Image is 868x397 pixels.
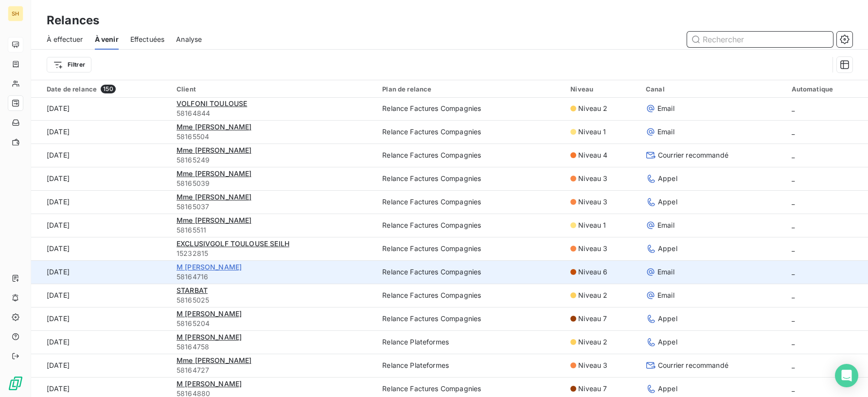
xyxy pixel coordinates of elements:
span: _ [792,268,795,276]
td: [DATE] [31,167,171,190]
div: Automatique [792,85,862,93]
span: Niveau 7 [578,384,607,394]
span: Niveau 1 [578,220,606,230]
td: [DATE] [31,97,171,120]
td: [DATE] [31,260,171,284]
span: 58165039 [177,179,371,188]
td: [DATE] [31,237,171,260]
span: Appel [658,384,677,394]
span: Niveau 6 [578,267,607,277]
span: 58165504 [177,132,371,142]
span: Appel [658,337,677,347]
td: [DATE] [31,144,171,167]
span: 150 [101,85,115,93]
span: Niveau 3 [578,197,607,207]
span: Mme [PERSON_NAME] [177,216,252,224]
span: _ [792,291,795,299]
input: Rechercher [687,32,833,47]
span: 58164844 [177,108,371,118]
span: M [PERSON_NAME] [177,263,242,271]
span: Niveau 1 [578,127,606,137]
div: Canal [646,85,780,93]
td: Relance Plateformes [376,330,565,354]
span: 58165037 [177,202,371,212]
span: EXCLUSIVGOLF TOULOUSE SEILH [177,239,289,248]
span: _ [792,221,795,229]
span: Niveau 4 [578,150,607,160]
span: Mme [PERSON_NAME] [177,123,252,131]
div: Niveau [570,85,634,93]
span: Mme [PERSON_NAME] [177,356,252,364]
span: M [PERSON_NAME] [177,309,242,318]
span: Mme [PERSON_NAME] [177,169,252,178]
td: [DATE] [31,214,171,237]
span: _ [792,338,795,346]
span: Niveau 3 [578,244,607,253]
span: _ [792,127,795,136]
td: Relance Factures Compagnies [376,260,565,284]
span: Effectuées [130,35,165,44]
span: Mme [PERSON_NAME] [177,193,252,201]
span: Appel [658,244,677,253]
span: STARBAT [177,286,208,294]
span: Niveau 3 [578,174,607,183]
td: Relance Factures Compagnies [376,97,565,120]
span: 58165025 [177,295,371,305]
span: _ [792,151,795,159]
span: Niveau 2 [578,337,607,347]
span: Courrier recommandé [658,361,728,370]
span: VOLFONI TOULOUSE [177,99,247,108]
span: 15232815 [177,249,371,258]
td: [DATE] [31,307,171,330]
td: Relance Factures Compagnies [376,144,565,167]
span: Email [657,220,674,230]
td: [DATE] [31,284,171,307]
td: Relance Factures Compagnies [376,284,565,307]
img: Logo LeanPay [8,376,23,391]
span: Courrier recommandé [658,150,728,160]
button: Filtrer [47,57,91,72]
span: _ [792,314,795,323]
td: Relance Plateformes [376,354,565,377]
span: Analyse [176,35,202,44]
span: 58165511 [177,225,371,235]
span: _ [792,384,795,393]
span: Niveau 3 [578,361,607,370]
div: Date de relance [47,85,165,93]
td: [DATE] [31,120,171,144]
span: Niveau 2 [578,290,607,300]
span: Niveau 2 [578,104,607,113]
span: Client [177,85,196,93]
span: M [PERSON_NAME] [177,333,242,341]
td: Relance Factures Compagnies [376,307,565,330]
span: Appel [658,197,677,207]
h3: Relances [47,12,99,29]
span: _ [792,174,795,182]
td: [DATE] [31,190,171,214]
span: Email [657,104,674,113]
td: Relance Factures Compagnies [376,214,565,237]
span: 58165204 [177,319,371,328]
span: M [PERSON_NAME] [177,379,242,388]
span: 58164758 [177,342,371,352]
span: Niveau 7 [578,314,607,324]
td: [DATE] [31,354,171,377]
div: Open Intercom Messenger [835,364,858,387]
span: Appel [658,174,677,183]
span: 58165249 [177,155,371,165]
span: Mme [PERSON_NAME] [177,146,252,154]
td: Relance Factures Compagnies [376,167,565,190]
td: [DATE] [31,330,171,354]
span: À venir [95,35,119,44]
span: Email [657,127,674,137]
span: _ [792,104,795,112]
span: 58164727 [177,365,371,375]
span: À effectuer [47,35,83,44]
td: Relance Factures Compagnies [376,237,565,260]
span: _ [792,198,795,206]
span: Appel [658,314,677,324]
div: Plan de relance [382,85,559,93]
span: _ [792,244,795,253]
div: SH [8,6,23,21]
span: 58164716 [177,272,371,282]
